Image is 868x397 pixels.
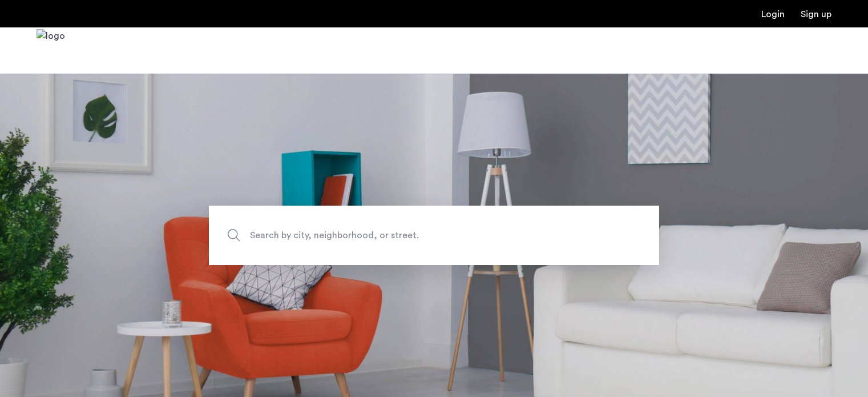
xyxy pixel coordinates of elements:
[37,29,65,72] a: Cazamio Logo
[209,206,659,265] input: Apartment Search
[761,10,785,19] a: Login
[250,227,565,243] span: Search by city, neighborhood, or street.
[801,10,831,19] a: Registration
[37,29,65,72] img: logo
